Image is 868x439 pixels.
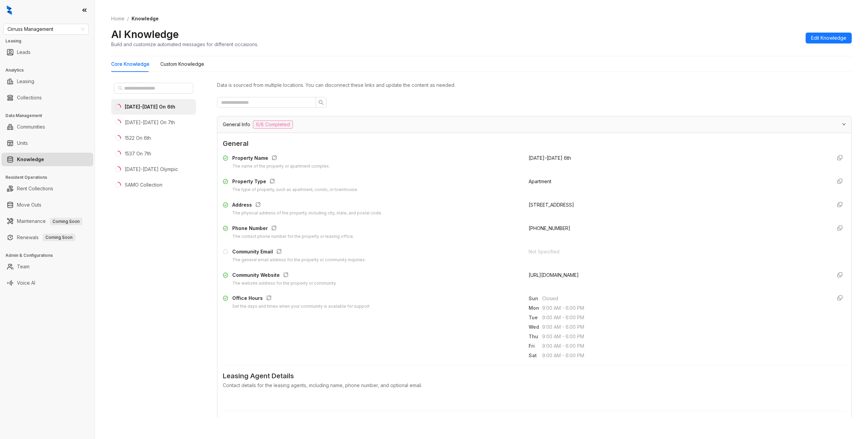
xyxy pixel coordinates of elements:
h3: Admin & Configurations [5,252,95,259]
div: The type of property, such as apartment, condo, or townhouse. [232,187,358,193]
div: Build and customize automated messages for different occasions. [111,41,258,48]
span: Cirruss Management [7,24,84,34]
span: Mon [529,304,542,312]
span: [DATE]-[DATE] 6th [529,155,571,161]
div: Office Hours [232,294,370,303]
li: Collections [1,91,93,104]
a: Communities [17,120,45,134]
div: [DATE]-[DATE] Olympic [125,166,178,173]
a: Units [17,136,28,150]
a: Team [17,260,29,273]
a: Leasing [17,75,34,88]
span: search [318,100,324,105]
a: Knowledge [17,153,44,166]
li: Knowledge [1,153,93,166]
span: General Info [223,121,250,128]
span: 9:00 AM - 6:00 PM [542,333,826,340]
span: 9:00 AM - 6:00 PM [542,304,826,312]
div: The general email address for the property or community inquiries. [232,257,366,263]
div: Not Specified [529,248,826,255]
h3: Analytics [5,67,95,73]
div: General Info6/8 Completed [217,116,851,133]
h2: AI Knowledge [111,28,179,41]
div: The website address for the property or community. [232,280,337,287]
li: Move Outs [1,198,93,212]
span: General [223,138,846,149]
span: Sat [529,352,542,359]
li: Leads [1,45,93,59]
div: Property Name [232,154,330,163]
span: [PHONE_NUMBER] [529,225,570,231]
div: The physical address of the property, including city, state, and postal code. [232,210,382,216]
div: Property Type [232,178,358,187]
span: [URL][DOMAIN_NAME] [529,272,579,278]
a: Move Outs [17,198,41,212]
div: [DATE]-[DATE] On 7th [125,119,175,126]
div: Phone Number [232,225,354,233]
div: 1537 On 7th [125,150,151,157]
span: Tue [529,314,542,321]
a: Leads [17,45,31,59]
li: Communities [1,120,93,134]
span: expanded [842,122,846,126]
div: The name of the property or apartment complex. [232,163,330,170]
span: Closed [542,295,826,302]
div: Contact details for the leasing agents, including name, phone number, and optional email. [223,382,846,389]
img: logo [7,5,12,15]
span: Fri [529,342,542,350]
a: Voice AI [17,276,35,290]
li: Maintenance [1,214,93,228]
span: Apartment [529,178,551,184]
span: 9:00 AM - 6:00 PM [542,352,826,359]
span: Sun [529,295,542,302]
div: Data is sourced from multiple locations. You can disconnect these links and update the content as... [217,81,852,89]
div: Core Knowledge [111,60,150,68]
h3: Leasing [5,38,95,44]
h3: Resident Operations [5,174,95,180]
div: 1522 On 6th [125,134,151,142]
span: 9:00 AM - 6:00 PM [542,323,826,331]
div: Address [232,201,382,210]
a: RenewalsComing Soon [17,231,75,244]
div: Custom Knowledge [160,60,204,68]
span: search [118,86,123,91]
li: Rent Collections [1,182,93,195]
div: Community Website [232,271,337,280]
span: Thu [529,333,542,340]
span: Coming Soon [50,218,82,225]
span: Knowledge [132,16,159,21]
div: Set the days and times when your community is available for support [232,303,370,310]
span: 9:00 AM - 6:00 PM [542,342,826,350]
a: Home [110,15,126,22]
li: Voice AI [1,276,93,290]
button: Edit Knowledge [806,33,852,43]
span: 9:00 AM - 6:00 PM [542,314,826,321]
div: The contact phone number for the property or leasing office. [232,233,354,240]
div: [DATE]-[DATE] On 6th [125,103,175,111]
span: Leasing Agent Details [223,371,846,381]
a: Collections [17,91,42,104]
span: Wed [529,323,542,331]
li: Team [1,260,93,273]
span: 6/8 Completed [253,120,293,129]
h3: Data Management [5,113,95,119]
div: Community Email [232,248,366,257]
span: Coming Soon [43,234,75,241]
li: Units [1,136,93,150]
div: SAMO Collection [125,181,162,189]
li: Leasing [1,75,93,88]
li: / [127,15,129,22]
span: Edit Knowledge [811,34,846,42]
li: Renewals [1,231,93,244]
a: Rent Collections [17,182,53,195]
div: [STREET_ADDRESS] [529,201,826,209]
